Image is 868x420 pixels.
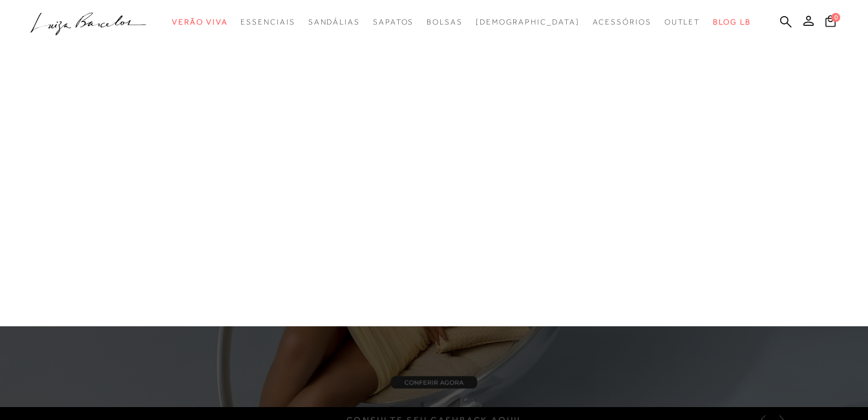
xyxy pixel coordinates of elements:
span: Sandálias [308,17,360,26]
a: categoryNavScreenReaderText [373,10,414,34]
a: categoryNavScreenReaderText [308,10,360,34]
a: categoryNavScreenReaderText [240,10,295,34]
a: categoryNavScreenReaderText [664,10,701,34]
a: categoryNavScreenReaderText [172,10,228,34]
a: noSubCategoriesText [476,10,580,34]
span: Sapatos [373,17,414,26]
a: categoryNavScreenReaderText [593,10,651,34]
span: [DEMOGRAPHIC_DATA] [476,17,580,26]
span: Verão Viva [172,17,228,26]
a: categoryNavScreenReaderText [427,10,463,34]
span: Bolsas [427,17,463,26]
span: Essenciais [240,17,295,26]
span: 0 [831,13,840,22]
button: 0 [821,14,840,32]
span: BLOG LB [713,17,750,26]
span: Acessórios [593,17,651,26]
span: Outlet [664,17,701,26]
a: BLOG LB [713,10,750,34]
